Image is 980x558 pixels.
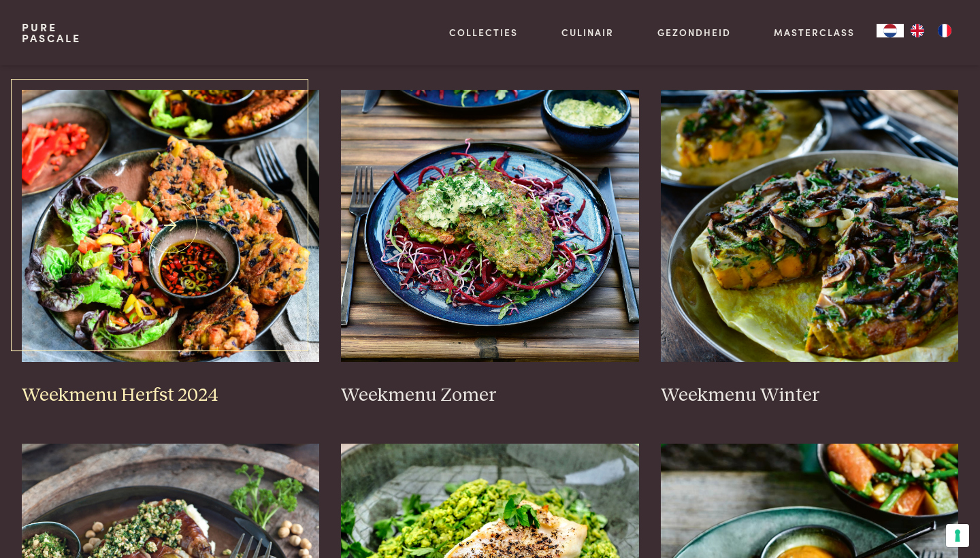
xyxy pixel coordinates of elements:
h3: Weekmenu Winter [661,384,959,408]
img: Weekmenu Herfst 2024 [22,90,320,362]
a: Weekmenu Herfst 2024 Weekmenu Herfst 2024 [22,90,320,407]
a: NL [877,24,904,37]
a: Weekmenu Zomer Weekmenu Zomer [341,90,639,407]
a: PurePascale [22,22,81,44]
a: Gezondheid [657,25,731,39]
aside: Language selected: Nederlands [877,24,958,37]
img: Weekmenu Winter [661,90,959,362]
a: Weekmenu Winter Weekmenu Winter [661,90,959,407]
h3: Weekmenu Zomer [341,384,639,408]
h3: Weekmenu Herfst 2024 [22,384,320,408]
button: Uw voorkeuren voor toestemming voor trackingtechnologieën [946,524,969,547]
img: Weekmenu Zomer [341,90,639,362]
a: FR [931,24,958,37]
a: EN [904,24,931,37]
a: Masterclass [774,25,855,39]
ul: Language list [904,24,958,37]
a: Culinair [561,25,614,39]
div: Language [877,24,904,37]
a: Collecties [449,25,518,39]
